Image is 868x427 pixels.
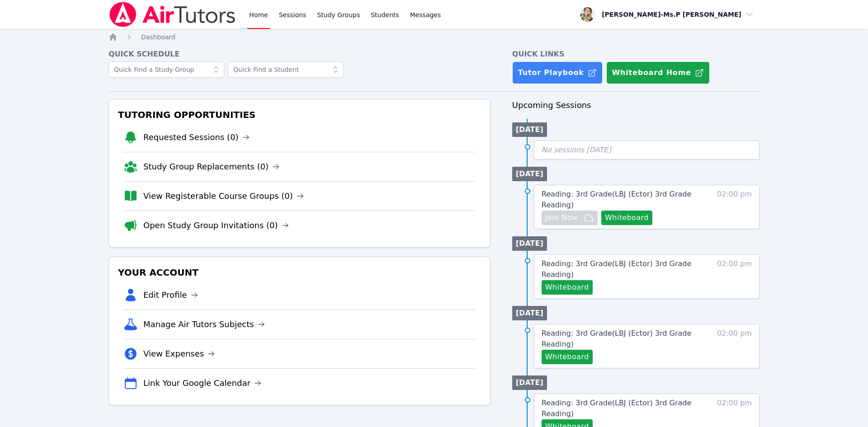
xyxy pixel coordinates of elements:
button: Whiteboard [601,211,652,225]
span: Join Now [545,212,578,223]
li: [DATE] [512,375,547,390]
a: Tutor Playbook [512,61,603,84]
span: Reading: 3rd Grade ( LBJ (Ector) 3rd Grade Reading ) [542,259,691,279]
a: Reading: 3rd Grade(LBJ (Ector) 3rd Grade Reading) [542,328,699,350]
a: Reading: 3rd Grade(LBJ (Ector) 3rd Grade Reading) [542,258,699,280]
span: Messages [410,10,441,19]
h4: Quick Links [512,49,759,60]
a: Open Study Group Invitations (0) [143,219,289,232]
a: Reading: 3rd Grade(LBJ (Ector) 3rd Grade Reading) [542,398,699,419]
h3: Your Account [116,264,483,281]
a: Manage Air Tutors Subjects [143,318,265,331]
h3: Upcoming Sessions [512,99,759,112]
span: 02:00 pm [717,258,752,295]
li: [DATE] [512,306,547,320]
a: View Expenses [143,347,215,360]
span: 02:00 pm [717,328,752,364]
button: Join Now [542,211,598,225]
span: Reading: 3rd Grade ( LBJ (Ector) 3rd Grade Reading ) [542,190,691,209]
h4: Quick Schedule [108,49,491,60]
a: Dashboard [141,33,175,42]
span: 02:00 pm [717,189,752,225]
input: Quick Find a Student [228,61,344,78]
h3: Tutoring Opportunities [116,107,483,123]
li: [DATE] [512,122,547,137]
li: [DATE] [512,167,547,181]
a: Study Group Replacements (0) [143,160,279,173]
span: Reading: 3rd Grade ( LBJ (Ector) 3rd Grade Reading ) [542,329,691,348]
a: Edit Profile [143,289,198,301]
button: Whiteboard [542,350,593,364]
input: Quick Find a Study Group [108,61,224,78]
li: [DATE] [512,236,547,251]
img: Air Tutors [108,2,236,27]
a: Requested Sessions (0) [143,131,250,144]
button: Whiteboard [542,280,593,295]
nav: Breadcrumb [108,33,759,42]
button: Whiteboard Home [606,61,710,84]
span: No sessions [DATE] [542,145,611,154]
a: Reading: 3rd Grade(LBJ (Ector) 3rd Grade Reading) [542,189,699,211]
a: Link Your Google Calendar [143,377,261,389]
a: View Registerable Course Groups (0) [143,190,304,202]
span: Dashboard [141,33,175,41]
span: Reading: 3rd Grade ( LBJ (Ector) 3rd Grade Reading ) [542,399,691,418]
